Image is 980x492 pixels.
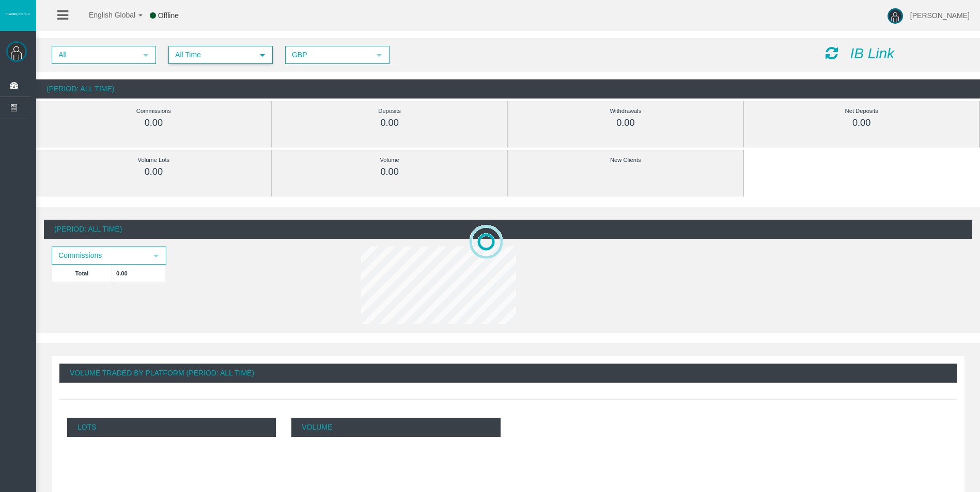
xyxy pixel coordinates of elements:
td: 0.00 [112,265,166,282]
p: Lots [67,418,276,437]
td: Total [52,265,112,282]
div: Volume Traded By Platform (Period: All Time) [59,364,957,383]
div: (Period: All Time) [36,79,980,99]
div: Volume Lots [59,154,248,166]
div: 0.00 [767,117,956,129]
div: New Clients [532,154,720,166]
div: Commissions [59,105,248,117]
div: (Period: All Time) [44,220,972,239]
span: All Time [169,47,253,63]
div: Deposits [295,105,484,117]
img: logo.svg [5,12,31,16]
div: 0.00 [295,117,484,129]
div: Withdrawals [532,105,720,117]
i: Reload Dashboard [826,46,838,60]
span: Commissions [53,248,147,264]
div: 0.00 [295,166,484,178]
div: Volume [295,154,484,166]
span: Offline [158,11,179,20]
p: Volume [291,418,500,437]
div: 0.00 [532,117,720,129]
span: select [375,51,383,59]
div: 0.00 [59,117,248,129]
div: Net Deposits [767,105,956,117]
span: [PERSON_NAME] [910,11,970,20]
div: 0.00 [59,166,248,178]
span: All [53,47,136,63]
span: English Global [75,11,135,19]
span: select [258,51,267,59]
img: user-image [888,8,903,24]
span: GBP [286,47,370,63]
span: select [152,252,160,260]
i: IB Link [850,45,894,61]
span: select [142,51,150,59]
